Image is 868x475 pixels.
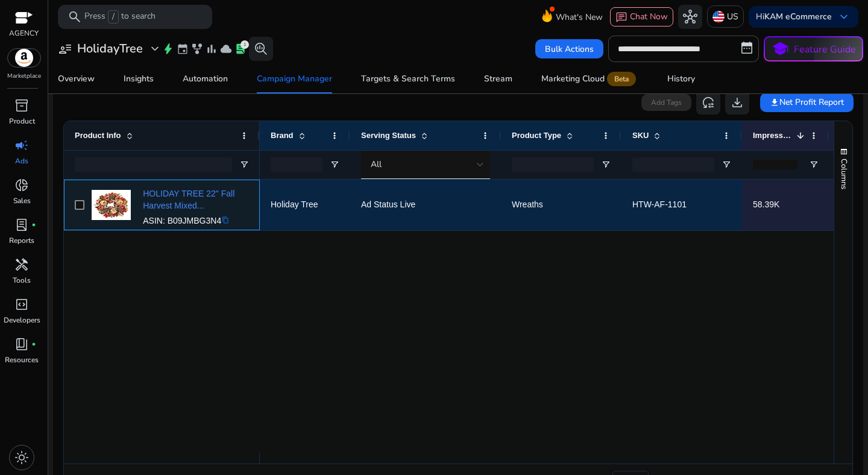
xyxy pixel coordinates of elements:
button: Open Filter Menu [330,160,339,169]
span: donut_small [14,178,29,192]
p: 58.39K [753,192,819,217]
p: US [727,6,738,27]
button: Net Profit Report [760,93,854,112]
span: chat [615,11,627,24]
p: Hi [756,13,832,21]
span: download [730,95,744,110]
button: Open Filter Menu [601,160,611,169]
span: bar_chart [206,43,218,55]
span: lab_profile [14,218,29,232]
div: 1 [241,40,249,49]
a: HOLIDAY TREE 22" Fall Harvest Mixed... [143,189,237,210]
span: cloud [220,43,232,55]
span: Holiday Tree [271,200,318,209]
div: Marketing Cloud [541,74,638,84]
span: HTW-AF-1101 [632,200,687,209]
span: Serving Status [361,131,416,140]
p: Product [9,116,35,127]
span: light_mode [14,450,29,465]
span: bolt [162,43,174,55]
button: chatChat Now [610,7,673,27]
span: Ad Status Live [361,200,415,209]
div: History [667,75,695,83]
button: schoolFeature Guide [764,36,863,61]
span: Wreaths [512,200,543,209]
div: Campaign Manager [257,75,332,83]
span: Impressions [753,131,792,140]
img: us.svg [712,11,725,23]
button: hub [678,5,702,29]
p: Tools [13,275,31,286]
span: code_blocks [14,297,29,312]
span: school [772,40,789,58]
button: Open Filter Menu [722,160,731,169]
span: search_insights [254,42,268,56]
button: download [725,90,749,115]
button: reset_settings [696,90,720,115]
span: lab_profile [234,43,247,55]
span: Product Type [512,131,561,140]
span: Brand [271,131,294,140]
span: What's New [556,7,603,28]
span: Bulk Actions [545,43,594,55]
span: ASIN: B09JMBG3N4 [143,216,230,225]
span: Columns [838,159,849,189]
span: keyboard_arrow_down [837,10,851,24]
span: inventory_2 [14,98,29,113]
span: Beta [607,72,636,86]
span: search [68,10,82,24]
p: Resources [5,354,39,365]
div: Targets & Search Terms [361,75,455,83]
div: Overview [58,75,95,83]
p: Press to search [84,10,156,24]
button: Open Filter Menu [809,160,819,169]
span: Product Info [75,131,121,140]
span: family_history [191,43,203,55]
span: fiber_manual_record [31,342,36,347]
p: AGENCY [9,28,39,39]
p: Marketplace [7,72,41,81]
span: All [371,159,382,170]
span: campaign [14,138,29,153]
b: KAM eCommerce [764,11,832,22]
p: Reports [9,235,34,246]
mat-icon: file_download [770,98,779,107]
mat-icon: content_copy [221,216,230,224]
p: Developers [4,315,40,326]
span: Chat Now [630,11,668,22]
span: handyman [14,257,29,272]
span: Net Profit Report [779,96,844,109]
button: Open Filter Menu [239,160,249,169]
div: Insights [124,75,154,83]
img: amazon.svg [8,49,40,67]
span: / [108,10,119,24]
p: Sales [13,195,31,206]
button: search_insights [249,37,273,61]
p: Feature Guide [794,42,856,57]
span: hub [683,10,697,24]
span: fiber_manual_record [31,222,36,227]
button: Bulk Actions [535,39,603,58]
span: user_attributes [58,42,72,56]
p: Ads [15,156,28,166]
div: Automation [183,75,228,83]
span: expand_more [148,42,162,56]
span: SKU [632,131,649,140]
span: reset_settings [701,95,715,110]
span: event [177,43,189,55]
h3: HolidayTree [77,42,143,56]
span: book_4 [14,337,29,351]
div: Stream [484,75,512,83]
